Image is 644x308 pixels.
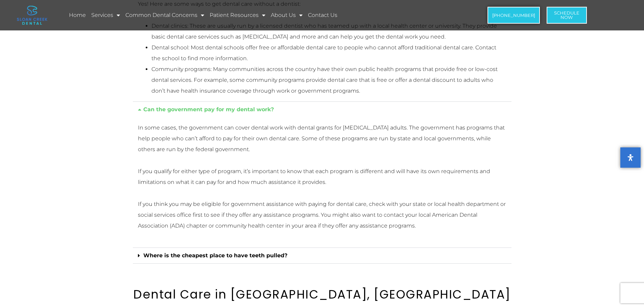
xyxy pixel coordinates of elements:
[124,7,205,23] a: Common Dental Concerns
[138,122,506,155] p: In some cases, the government can cover dental work with dental grants for [MEDICAL_DATA] adults....
[151,42,506,64] li: Dental school: Most dental schools offer free or affordable dental care to people who cannot affo...
[133,287,511,302] h2: Dental Care in [GEOGRAPHIC_DATA], [GEOGRAPHIC_DATA]
[620,147,641,168] button: Open Accessibility Panel
[90,7,121,23] a: Services
[554,11,579,20] span: Schedule Now
[492,13,535,18] span: [PHONE_NUMBER]
[143,106,274,113] a: Can the government pay for my dental work?
[151,64,506,96] li: Community programs: Many communities across the country have their own public health programs tha...
[17,6,47,25] img: logo
[307,7,338,23] a: Contact Us
[487,7,540,24] a: [PHONE_NUMBER]
[547,7,587,24] a: ScheduleNow
[133,117,511,248] div: Can the government pay for my dental work?
[133,102,511,117] div: Can the government pay for my dental work?
[151,21,506,42] li: Dental clinics: These are usually run by a licensed dentist who has teamed up with a local health...
[138,166,506,188] p: If you qualify for either type of program, it’s important to know that each program is different ...
[68,7,443,23] nav: Menu
[143,252,287,259] a: Where is the cheapest place to have teeth pulled?
[209,7,266,23] a: Patient Resources
[68,7,87,23] a: Home
[138,199,506,231] p: If you think you may be eligible for government assistance with paying for dental care, check wit...
[133,248,511,264] div: Where is the cheapest place to have teeth pulled?
[270,7,304,23] a: About Us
